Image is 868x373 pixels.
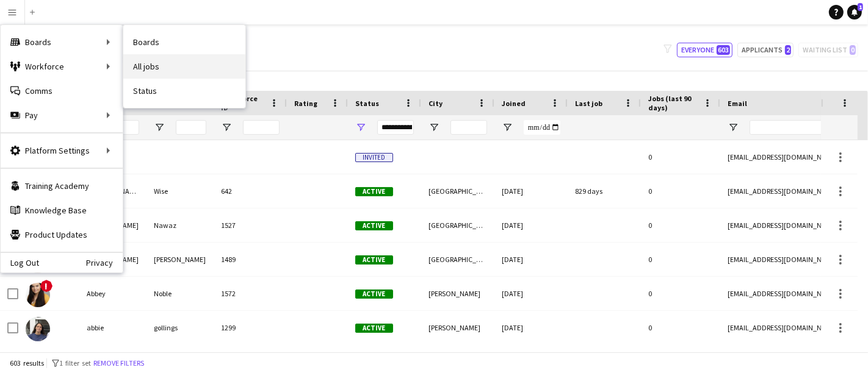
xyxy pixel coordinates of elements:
a: Knowledge Base [1,198,123,222]
button: Open Filter Menu [221,122,232,133]
div: [DATE] [494,311,568,344]
a: Privacy [86,258,123,268]
div: 1572 [214,277,287,310]
div: [GEOGRAPHIC_DATA] [421,243,494,276]
span: Active [355,187,393,196]
div: Noble [146,277,214,310]
span: Active [355,221,393,230]
a: 1 [847,5,862,20]
div: Workforce [1,54,123,79]
a: Training Academy [1,174,123,198]
span: Active [355,290,393,299]
span: Active [355,324,393,333]
span: Joined [502,99,526,108]
input: Workforce ID Filter Input [243,120,280,135]
div: 0 [641,208,720,242]
div: Abbey [79,277,146,310]
div: 0 [641,140,720,174]
div: Nawaz [146,208,214,242]
input: Last Name Filter Input [176,120,206,135]
span: Status [355,99,379,108]
a: Log Out [1,258,39,268]
span: Jobs (last 90 days) [648,94,698,112]
input: Joined Filter Input [524,120,560,135]
input: City Filter Input [450,120,487,135]
span: Rating [294,99,317,108]
input: First Name Filter Input [109,120,139,135]
a: Comms [1,79,123,103]
div: [PERSON_NAME] [146,243,214,276]
div: Boards [1,30,123,54]
div: 1299 [214,311,287,344]
div: 0 [641,243,720,276]
div: [DATE] [494,174,568,208]
div: [GEOGRAPHIC_DATA] [421,208,494,242]
span: 603 [717,45,730,55]
button: Open Filter Menu [502,122,513,133]
button: Open Filter Menu [355,122,366,133]
div: 0 [641,174,720,208]
a: Boards [123,30,245,54]
span: 1 [858,3,863,11]
span: Active [355,255,393,265]
div: [PERSON_NAME] [421,277,494,310]
span: Last job [575,99,602,108]
span: City [429,99,443,108]
div: Pay [1,103,123,127]
button: Open Filter Menu [154,122,165,133]
div: [DATE] [494,277,568,310]
div: 0 [641,311,720,344]
button: Applicants2 [737,43,794,57]
div: [PERSON_NAME] [421,311,494,344]
img: abbie gollings [26,317,50,341]
span: 1 filter set [59,358,91,368]
span: ! [40,280,52,292]
div: [DATE] [494,208,568,242]
button: Open Filter Menu [728,122,739,133]
img: Abbey Noble [26,283,50,307]
a: All jobs [123,54,245,79]
div: 1527 [214,208,287,242]
span: Email [728,99,747,108]
button: Remove filters [91,357,146,370]
div: gollings [146,311,214,344]
div: 0 [641,277,720,310]
div: 642 [214,174,287,208]
div: [GEOGRAPHIC_DATA] [421,174,494,208]
span: Invited [355,153,393,162]
div: 829 days [568,174,641,208]
a: Status [123,79,245,103]
div: Platform Settings [1,138,123,163]
a: Product Updates [1,222,123,247]
span: 2 [785,45,791,55]
div: abbie [79,311,146,344]
div: 1489 [214,243,287,276]
button: Everyone603 [677,43,732,57]
div: [DATE] [494,243,568,276]
div: Wise [146,174,214,208]
button: Open Filter Menu [429,122,439,133]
